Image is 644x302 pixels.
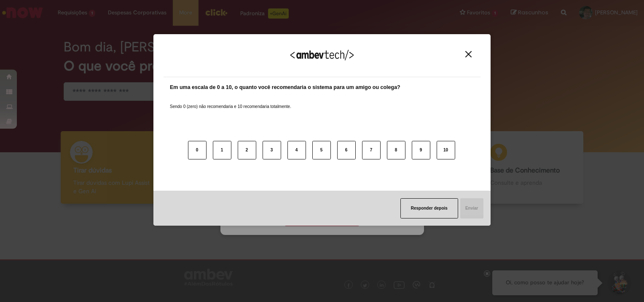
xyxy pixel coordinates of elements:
button: 5 [312,141,331,159]
button: 8 [387,141,405,159]
label: Em uma escala de 0 a 10, o quanto você recomendaria o sistema para um amigo ou colega? [170,84,400,92]
button: 9 [412,141,430,159]
button: 0 [188,141,207,159]
button: 6 [337,141,356,159]
button: 1 [213,141,231,159]
button: Close [463,51,474,58]
label: Sendo 0 (zero) não recomendaria e 10 recomendaria totalmente. [170,94,291,110]
button: 4 [287,141,306,159]
button: Responder depois [400,198,458,218]
button: 10 [437,141,455,159]
img: Close [465,51,472,57]
button: 7 [362,141,381,159]
img: Logo Ambevtech [290,50,354,60]
button: 2 [238,141,256,159]
button: 3 [263,141,281,159]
